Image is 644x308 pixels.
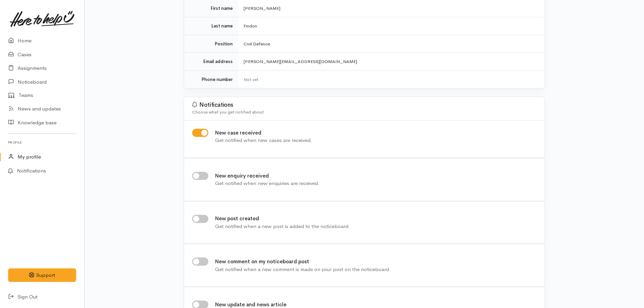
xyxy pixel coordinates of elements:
td: Position [184,35,238,53]
td: Last name [184,17,238,35]
span: . [310,137,312,143]
td: Civil Defence [238,35,545,53]
td: Findon [238,17,545,35]
label: New case received [211,129,261,137]
h6: Profile [8,138,76,147]
div: Get notified when a new post is added to the noticeboard [211,223,350,230]
div: Get notified when new cases are received [211,137,312,144]
td: Email address [184,53,238,71]
span: . [389,266,391,272]
button: Support [8,268,76,282]
label: New comment on my noticeboard post [211,258,309,266]
div: Get notified when a new comment is made on your post on the noticeboard [211,266,391,273]
span: . [348,223,350,229]
div: Not set [244,76,536,83]
td: Phone number [184,70,238,88]
td: [PERSON_NAME][EMAIL_ADDRESS][DOMAIN_NAME] [238,53,545,71]
span: . [318,180,320,186]
label: New post created [211,215,259,223]
div: Get notified when new enquiries are received [211,180,320,187]
span: Choose what you get notified about [192,109,264,115]
h3: Notifications [192,102,536,108]
label: New enquiry received [211,172,269,180]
